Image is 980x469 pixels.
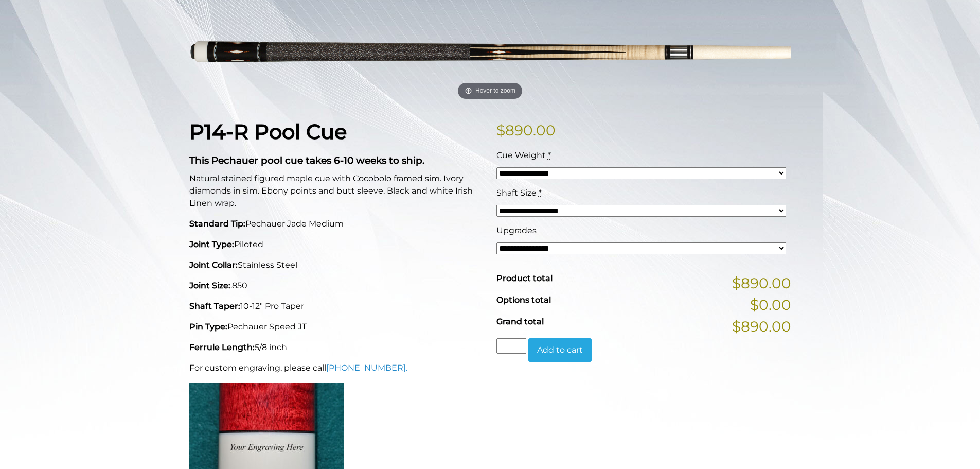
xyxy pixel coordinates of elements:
[189,321,484,333] p: Pechauer Speed JT
[189,260,238,270] strong: Joint Collar:
[189,172,484,210] p: Natural stained figured maple cue with Cocobolo framed sim. Ivory diamonds in sim. Ebony points a...
[189,362,484,374] p: For custom engraving, please call
[548,150,551,160] abbr: required
[189,238,484,251] p: Piloted
[189,342,255,352] strong: Ferrule Length:
[496,225,537,235] span: Upgrades
[189,281,230,290] strong: Joint Size:
[539,188,542,198] abbr: required
[189,341,484,354] p: 5/8 inch
[189,239,234,249] strong: Joint Type:
[732,272,791,294] span: $890.00
[528,338,592,362] button: Add to cart
[189,154,424,166] strong: This Pechauer pool cue takes 6-10 weeks to ship.
[496,150,546,160] span: Cue Weight
[189,219,245,229] strong: Standard Tip:
[496,273,553,283] span: Product total
[189,259,484,271] p: Stainless Steel
[496,121,556,139] bdi: 890.00
[750,294,791,316] span: $0.00
[189,3,791,103] img: P14-N.png
[496,121,505,139] span: $
[189,3,791,103] a: Hover to zoom
[189,280,484,292] p: .850
[496,338,526,354] input: Product quantity
[189,218,484,230] p: Pechauer Jade Medium
[326,363,407,373] a: [PHONE_NUMBER].
[189,119,347,144] strong: P14-R Pool Cue
[496,317,544,326] span: Grand total
[496,188,537,198] span: Shaft Size
[189,301,240,311] strong: Shaft Taper:
[732,316,791,337] span: $890.00
[496,295,551,305] span: Options total
[189,322,227,332] strong: Pin Type:
[189,300,484,312] p: 10-12" Pro Taper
